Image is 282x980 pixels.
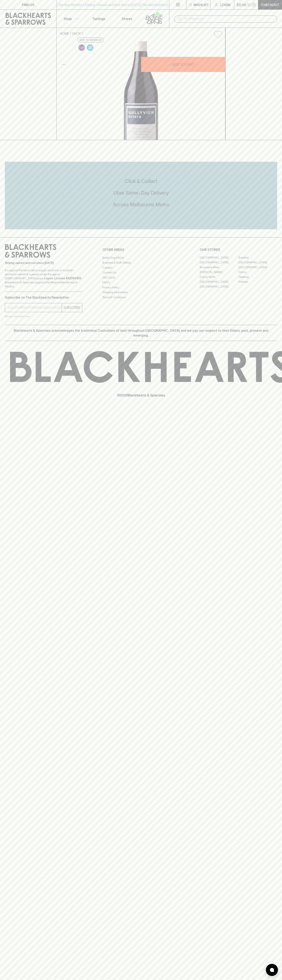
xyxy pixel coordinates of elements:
a: Business & Bulk Gifting [102,260,180,265]
a: HOME [60,32,69,35]
a: Braddon [238,255,277,260]
a: [GEOGRAPHIC_DATA] [200,279,238,284]
img: Chilled Red [87,44,93,51]
p: We will never spam you [5,314,82,318]
button: Add to wishlist [77,38,104,42]
p: Stores [122,16,132,21]
input: Try "Pinot noir" [184,16,274,22]
p: $0.00 [237,2,246,7]
a: Bottle Drop FAQ's [102,255,180,260]
strong: Liquor License #32064953 [44,277,81,280]
p: SUBSCRIBE [63,305,80,310]
p: Shop [64,16,72,21]
img: 36573.png [57,41,225,140]
a: Fitzroy [238,270,277,275]
a: Fitzroy North [200,275,238,279]
a: Some may call it natural, others minimum intervention, either way, it’s hands off & maybe even a ... [77,43,86,52]
a: Gift Cards [102,275,180,280]
p: FIND US [22,2,34,7]
img: Lo-Fi [78,44,85,51]
h5: Across Melbourne Metro [5,201,277,208]
a: Tastings [85,10,113,28]
a: [GEOGRAPHIC_DATA] [238,260,277,265]
a: Shipping Information [102,290,180,295]
p: OTHER AREAS [102,247,180,252]
a: [GEOGRAPHIC_DATA] [200,260,238,265]
a: Terms & Conditions [102,295,180,300]
img: bubble-icon [270,968,274,972]
button: Add to wishlist [212,29,224,40]
p: ADD TO CART [173,62,194,67]
a: FAQ's [102,280,180,285]
a: Privacy Policy [102,285,180,290]
a: [GEOGRAPHIC_DATA] [200,284,238,289]
p: Tastings [92,16,105,21]
p: Sibling owned and run since [DATE] [5,261,82,265]
p: It is against the law to sell or supply alcohol to, or to obtain alcohol on behalf of a person un... [5,268,82,288]
a: SHOP [72,32,81,35]
a: Geelong [238,275,277,279]
a: Contact Us [102,270,180,275]
button: ADD TO CART [141,57,225,72]
a: [GEOGRAPHIC_DATA] [200,255,238,260]
a: Prahran [238,279,277,284]
button: SUBSCRIBE [62,303,82,312]
input: e.g. jane@blackheartsandsparrows.com.au [8,304,62,311]
h5: Uber Same-Day Delivery [5,190,277,196]
div: Call to action block [5,162,277,229]
p: Checkout [261,2,279,7]
p: Login [220,2,230,7]
p: Subscribe to The Blackhearts Newsletter [5,295,82,300]
a: [PERSON_NAME] [200,270,238,275]
p: Blackhearts & Sparrows acknowledges the traditional Custodians of land throughout [GEOGRAPHIC_DAT... [8,328,274,338]
a: Brunswick West [200,265,238,270]
p: Wishlist [194,2,209,7]
p: OUR STORES [200,247,277,252]
a: Wonderful as is, but a slight chill will enhance the aromatics and give it a beautiful crunch. [86,43,94,52]
a: [GEOGRAPHIC_DATA] [238,265,277,270]
button: Shop [57,10,85,28]
a: Careers [102,265,180,270]
p: 0 [253,4,255,6]
h5: Click & Collect [5,178,277,185]
a: Stores [113,10,141,28]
